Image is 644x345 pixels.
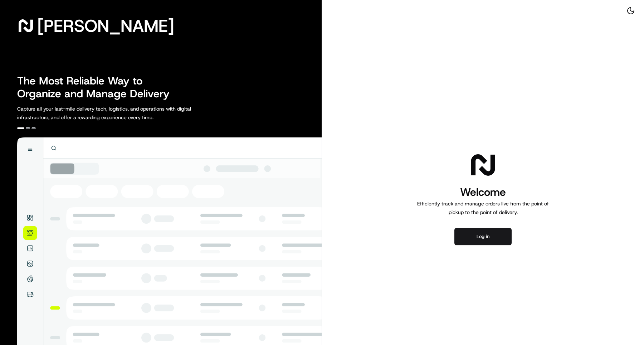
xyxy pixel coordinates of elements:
h2: The Most Reliable Way to Organize and Manage Delivery [17,74,177,100]
h1: Welcome [414,185,552,199]
p: Efficiently track and manage orders live from the point of pickup to the point of delivery. [414,199,552,217]
button: Log in [454,228,512,245]
p: Capture all your last-mile delivery tech, logistics, and operations with digital infrastructure, ... [17,105,223,122]
span: [PERSON_NAME] [37,19,174,33]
